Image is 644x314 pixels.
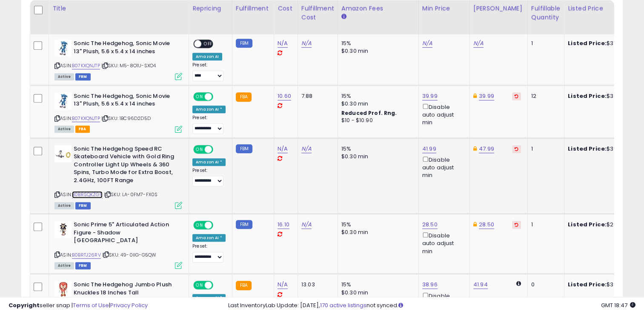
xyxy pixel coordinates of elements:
[212,93,226,100] span: OFF
[568,145,607,153] b: Listed Price:
[531,145,558,153] div: 1
[72,62,100,69] a: B07KXQNJTP
[101,115,151,122] span: | SKU: 1BC96D2D5D
[236,92,252,102] small: FBA
[72,191,103,198] a: B0BRSQKZG5
[54,221,182,268] div: ASIN:
[228,302,635,310] div: Last InventoryLab Update: [DATE], not synced.
[278,4,294,13] div: Cost
[601,301,635,309] span: 2025-09-12 18:47 GMT
[54,202,74,209] span: All listings currently available for purchase on Amazon
[473,4,524,13] div: [PERSON_NAME]
[212,222,226,229] span: OFF
[54,221,72,238] img: 31zptHG+FtL._SL40_.jpg
[192,53,222,60] div: Amazon AI
[301,39,312,48] a: N/A
[341,289,412,297] div: $0.30 min
[278,280,288,289] a: N/A
[422,280,438,289] a: 38.96
[341,109,397,117] b: Reduced Prof. Rng.
[568,39,607,47] b: Listed Price:
[194,93,205,100] span: ON
[341,47,412,55] div: $0.30 min
[531,221,558,228] div: 1
[192,106,226,113] div: Amazon AI *
[52,4,185,13] div: Title
[9,302,148,310] div: seller snap | |
[192,243,226,263] div: Preset:
[341,228,412,236] div: $0.30 min
[102,251,156,258] span: | SKU: 49-0IIG-G5QW
[54,40,182,79] div: ASIN:
[473,280,488,289] a: 41.94
[54,262,74,269] span: All listings currently available for purchase on Amazon
[479,220,494,229] a: 28.50
[422,145,436,153] a: 41.99
[192,62,226,81] div: Preset:
[301,92,331,100] div: 7.88
[568,4,641,13] div: Listed Price
[531,281,558,288] div: 0
[236,281,252,290] small: FBA
[72,251,101,259] a: B0BRTJ26RV
[54,92,182,132] div: ASIN:
[192,4,229,13] div: Repricing
[422,231,463,255] div: Disable auto adjust min
[568,280,607,288] b: Listed Price:
[54,73,74,80] span: All listings currently available for purchase on Amazon
[192,158,226,166] div: Amazon AI *
[341,145,412,153] div: 15%
[74,281,177,299] b: Sonic The Hedgehog Jumbo Plush Knuckles 18 Inches Tall
[568,145,638,153] div: $39.99
[568,281,638,288] div: $39.99
[341,281,412,288] div: 15%
[341,40,412,47] div: 15%
[479,145,494,153] a: 47.99
[74,40,177,57] b: Sonic The Hedgehog, Sonic Movie 13" Plush, 5.6 x 5.4 x 14 inches
[278,92,291,100] a: 10.60
[341,221,412,228] div: 15%
[568,40,638,47] div: $31.99
[212,146,226,153] span: OFF
[54,145,72,162] img: 41N9DaEF5mL._SL40_.jpg
[422,4,466,13] div: Min Price
[110,301,148,309] a: Privacy Policy
[568,92,607,100] b: Listed Price:
[473,39,484,48] a: N/A
[236,220,252,229] small: FBM
[74,92,177,110] b: Sonic The Hedgehog, Sonic Movie 13" Plush, 5.6 x 5.4 x 14 inches
[531,4,561,22] div: Fulfillable Quantity
[479,92,494,100] a: 39.99
[341,117,412,124] div: $10 - $10.90
[341,100,412,108] div: $0.30 min
[301,4,334,22] div: Fulfillment Cost
[341,4,415,13] div: Amazon Fees
[192,115,226,134] div: Preset:
[75,202,91,209] span: FBM
[192,234,226,242] div: Amazon AI *
[568,221,638,228] div: $28.50
[236,4,270,13] div: Fulfillment
[422,39,432,48] a: N/A
[73,301,109,309] a: Terms of Use
[278,145,288,153] a: N/A
[301,145,312,153] a: N/A
[341,92,412,100] div: 15%
[531,92,558,100] div: 12
[54,40,72,57] img: 4192XRoQUIL._SL40_.jpg
[75,262,91,269] span: FBM
[422,102,463,127] div: Disable auto adjust min
[568,220,607,228] b: Listed Price:
[194,222,205,229] span: ON
[301,220,312,229] a: N/A
[201,40,215,48] span: OFF
[212,282,226,289] span: OFF
[104,191,157,198] span: | SKU: LA-0FM7-FX0S
[278,220,289,229] a: 16.10
[236,144,252,153] small: FBM
[301,281,331,288] div: 13.03
[101,62,156,69] span: | SKU: M5-8O1U-SXO4
[422,155,463,180] div: Disable auto adjust min
[531,40,558,47] div: 1
[341,153,412,160] div: $0.30 min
